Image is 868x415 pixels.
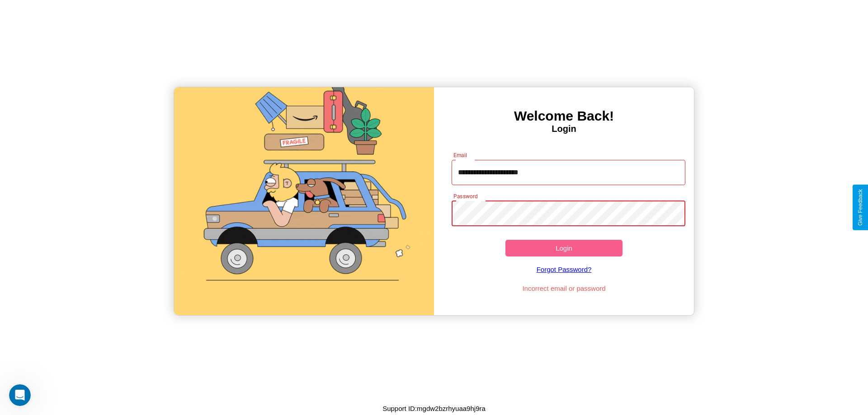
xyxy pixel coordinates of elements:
button: Login [505,240,623,256]
label: Password [453,192,477,200]
a: Forgot Password? [447,256,681,282]
div: Give Feedback [857,189,863,226]
p: Incorrect email or password [447,282,681,294]
img: gif [174,87,434,315]
p: Support ID: mgdw2bzrhyuaa9hj9ra [382,402,486,415]
h4: Login [434,124,694,134]
label: Email [453,151,467,159]
iframe: Intercom live chat [9,384,31,406]
h3: Welcome Back! [434,108,694,124]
